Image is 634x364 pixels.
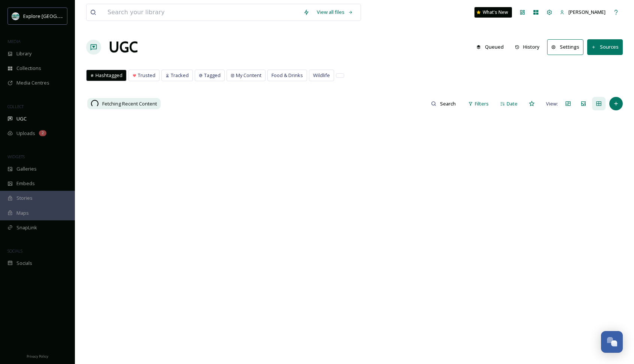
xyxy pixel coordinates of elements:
span: Uploads [16,130,35,137]
span: Media Centres [16,79,49,86]
span: SOCIALS [7,248,22,254]
span: My Content [236,72,261,79]
button: Open Chat [601,331,623,353]
span: MEDIA [7,39,21,44]
a: History [511,40,547,54]
span: Stories [16,195,33,202]
span: UGC [16,115,27,122]
span: Wildlife [313,72,330,79]
button: Sources [587,39,623,55]
a: Settings [547,39,587,55]
span: Privacy Policy [27,354,48,359]
a: Privacy Policy [27,351,48,360]
img: 67e7af72-b6c8-455a-acf8-98e6fe1b68aa.avif [12,12,19,20]
span: Tracked [171,72,189,79]
span: Collections [16,65,41,72]
button: Settings [547,39,583,55]
span: Maps [16,209,29,217]
a: UGC [109,36,138,58]
a: Queued [473,40,511,54]
input: Search [436,96,461,111]
span: Filters [475,100,489,107]
span: Date [507,100,518,107]
span: Galleries [16,165,37,172]
span: Socials [16,260,32,267]
span: [PERSON_NAME] [568,9,606,15]
span: WIDGETS [7,154,25,159]
span: Food & Drinks [272,72,303,79]
div: 2 [39,130,46,136]
button: Queued [473,40,507,54]
button: History [511,40,544,54]
input: Search your library [104,4,300,21]
span: Fetching Recent Content [102,100,157,107]
span: COLLECT [7,104,24,109]
a: [PERSON_NAME] [556,5,609,19]
span: Tagged [204,72,221,79]
a: View all files [313,5,357,19]
a: What's New [474,7,512,18]
span: Trusted [138,72,155,79]
span: Explore [GEOGRAPHIC_DATA][PERSON_NAME] [23,12,126,19]
span: Library [16,50,31,57]
span: Embeds [16,180,35,187]
span: SnapLink [16,224,37,231]
span: View: [546,100,558,107]
span: Hashtagged [95,72,122,79]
